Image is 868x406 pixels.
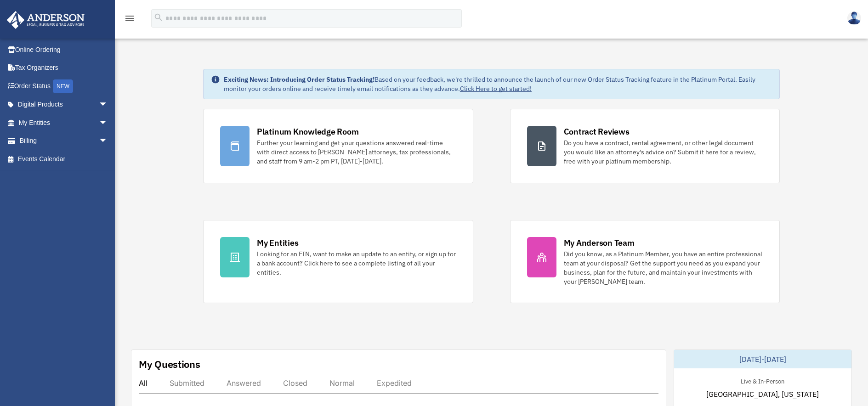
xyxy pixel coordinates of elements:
[4,11,87,29] img: Anderson Advisors Platinum Portal
[139,357,200,371] div: My Questions
[99,113,117,132] span: arrow_drop_down
[564,126,630,137] div: Contract Reviews
[706,389,819,400] span: [GEOGRAPHIC_DATA], [US_STATE]
[203,109,473,183] a: Platinum Knowledge Room Further your learning and get your questions answered real-time with dire...
[170,378,204,388] div: Submitted
[6,132,122,150] a: Billingarrow_drop_down
[674,350,851,368] div: [DATE]-[DATE]
[283,378,307,388] div: Closed
[564,237,635,248] div: My Anderson Team
[153,12,164,23] i: search
[124,13,135,24] i: menu
[6,113,122,132] a: My Entitiesarrow_drop_down
[847,11,861,25] img: User Pic
[124,16,135,24] a: menu
[227,378,261,388] div: Answered
[6,40,122,59] a: Online Ordering
[139,378,148,388] div: All
[257,138,456,166] div: Further your learning and get your questions answered real-time with direct access to [PERSON_NAM...
[257,249,456,277] div: Looking for an EIN, want to make an update to an entity, or sign up for a bank account? Click her...
[99,132,117,151] span: arrow_drop_down
[460,85,532,93] a: Click Here to get started!
[564,249,763,286] div: Did you know, as a Platinum Member, you have an entire professional team at your disposal? Get th...
[564,138,763,166] div: Do you have a contract, rental agreement, or other legal document you would like an attorney's ad...
[377,378,412,388] div: Expedited
[733,376,792,385] div: Live & In-Person
[6,150,122,168] a: Events Calendar
[53,79,73,93] div: NEW
[329,378,355,388] div: Normal
[224,75,374,84] strong: Exciting News: Introducing Order Status Tracking!
[257,237,298,248] div: My Entities
[6,96,122,114] a: Digital Productsarrow_drop_down
[510,109,780,183] a: Contract Reviews Do you have a contract, rental agreement, or other legal document you would like...
[99,96,117,114] span: arrow_drop_down
[203,220,473,303] a: My Entities Looking for an EIN, want to make an update to an entity, or sign up for a bank accoun...
[257,126,359,137] div: Platinum Knowledge Room
[6,77,122,96] a: Order StatusNEW
[6,59,122,77] a: Tax Organizers
[510,220,780,303] a: My Anderson Team Did you know, as a Platinum Member, you have an entire professional team at your...
[224,75,772,93] div: Based on your feedback, we're thrilled to announce the launch of our new Order Status Tracking fe...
